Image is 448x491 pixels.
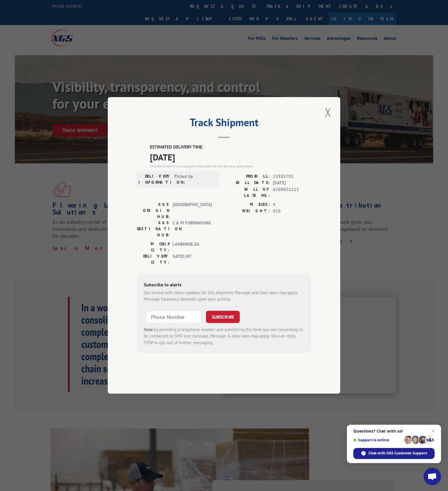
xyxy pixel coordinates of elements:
[150,164,311,169] div: The estimated time is using the time zone for the delivery destination.
[273,186,311,199] span: 6200032113
[273,201,311,208] span: 4
[224,180,270,187] label: BILL DATE:
[144,290,304,303] div: Get texted with status updates for this shipment. Message and data rates may apply. Message frequ...
[173,220,212,238] span: C & M FORWARDING
[144,326,304,346] div: by providing a telephone number and submitting this form you are consenting to be contacted by SM...
[224,201,270,208] label: PIECES:
[368,451,427,456] span: Chat with XGS Customer Support
[424,468,441,485] a: Open chat
[173,253,212,265] span: GATES , NY
[273,173,311,180] span: 15983701
[137,220,170,238] label: XGS DESTINATION HUB:
[206,311,240,323] button: SUBSCRIBE
[150,144,311,151] label: ESTIMATED DELIVERY TIME:
[224,173,270,180] label: PROBILL:
[173,201,212,220] span: [GEOGRAPHIC_DATA]
[144,327,154,332] strong: Note:
[137,253,170,265] label: DELIVERY CITY:
[174,173,214,185] span: Picked Up
[273,180,311,187] span: [DATE]
[150,151,311,164] span: [DATE]
[323,104,333,120] button: Close modal
[137,118,311,129] h2: Track Shipment
[353,438,402,442] span: Support is online
[224,186,270,199] label: BILL OF LADING:
[273,208,311,215] span: 810
[224,208,270,215] label: WEIGHT:
[353,448,435,459] span: Chat with XGS Customer Support
[146,311,201,323] input: Phone Number
[173,241,212,253] span: LAGRANGE , GA
[139,173,171,185] label: DELIVERY INFORMATION:
[144,281,304,290] div: Subscribe to alerts
[137,241,170,253] label: PICKUP CITY:
[353,429,435,433] span: Questions? Chat with us!
[137,201,170,220] label: XGS ORIGIN HUB:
